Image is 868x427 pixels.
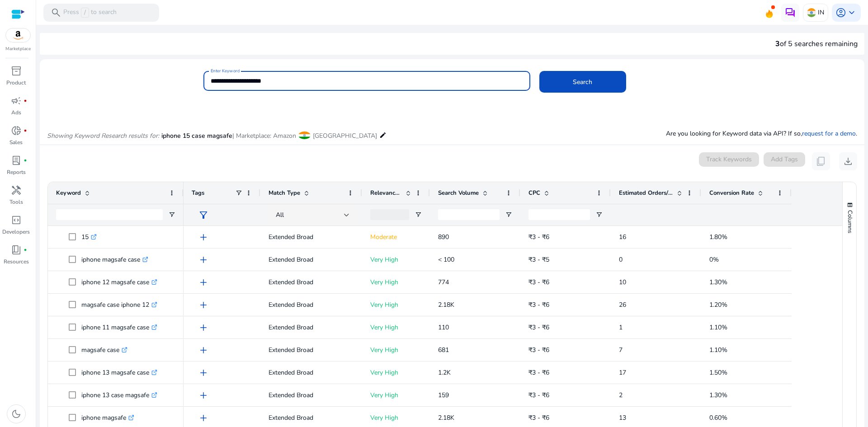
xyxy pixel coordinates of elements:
img: in.svg [807,8,816,17]
span: filter_alt [198,210,209,221]
p: Extended Broad [269,250,354,269]
span: code_blocks [11,215,22,225]
button: Search [539,71,626,93]
span: fiber_manual_record [24,129,27,132]
p: Moderate [370,228,422,246]
span: fiber_manual_record [24,159,27,162]
span: add [198,322,209,333]
p: Ads [11,108,21,117]
span: 890 [438,233,449,241]
span: 1.10% [709,323,727,332]
p: Very High [370,250,422,269]
span: add [198,232,209,243]
mat-label: Enter Keyword [211,68,240,74]
span: 17 [619,368,626,377]
p: Product [6,79,26,87]
span: 1.20% [709,300,727,309]
span: < 100 [438,255,454,264]
input: Search Volume Filter Input [438,209,500,220]
span: 1.80% [709,233,727,241]
span: ₹3 - ₹6 [528,300,549,309]
i: Showing Keyword Research results for: [47,131,159,140]
span: add [198,254,209,265]
p: magsafe case [81,341,127,359]
span: search [51,7,61,18]
a: request for a demo [802,129,856,138]
span: Estimated Orders/Month [619,189,673,197]
span: donut_small [11,125,22,136]
p: Very High [370,296,422,314]
span: add [198,277,209,288]
p: iphone 12 magsafe case [81,273,157,291]
span: fiber_manual_record [24,248,27,252]
span: 1.10% [709,346,727,354]
p: Press to search [63,8,117,18]
p: Very High [370,318,422,337]
span: campaign [11,95,22,106]
span: 2 [619,391,623,399]
span: add [198,367,209,378]
span: add [198,345,209,356]
span: 1.30% [709,278,727,286]
p: Extended Broad [269,408,354,427]
span: CPC [528,189,540,197]
p: Very High [370,363,422,382]
p: iphone 13 case magsafe [81,386,157,404]
span: 1.50% [709,368,727,377]
span: ₹3 - ₹6 [528,368,549,377]
span: 0.60% [709,413,727,422]
span: Tags [192,189,204,197]
span: Match Type [269,189,300,197]
span: ₹3 - ₹6 [528,278,549,286]
p: Extended Broad [269,341,354,359]
span: inventory_2 [11,66,22,76]
span: 1.30% [709,391,727,399]
mat-icon: edit [379,130,387,141]
span: fiber_manual_record [24,99,27,103]
span: add [198,300,209,310]
span: 110 [438,323,449,332]
span: | Marketplace: Amazon [232,131,296,140]
span: Search [573,77,592,87]
p: Sales [9,138,23,146]
p: iphone 13 magsafe case [81,363,157,382]
p: Developers [2,228,30,236]
p: Extended Broad [269,386,354,404]
button: Open Filter Menu [595,211,603,218]
span: iphone 15 case magsafe [161,131,232,140]
p: 15 [81,228,97,246]
span: 2.18K [438,300,454,309]
p: Extended Broad [269,296,354,314]
p: Marketplace [5,46,31,52]
span: Keyword [56,189,81,197]
button: Open Filter Menu [168,211,175,218]
span: keyboard_arrow_down [846,7,857,18]
span: ₹3 - ₹6 [528,346,549,354]
span: 159 [438,391,449,399]
span: Search Volume [438,189,479,197]
p: Extended Broad [269,273,354,291]
span: 26 [619,300,626,309]
p: Reports [7,168,26,176]
p: iphone magsafe case [81,250,148,269]
span: download [843,156,854,167]
span: 1 [619,323,623,332]
p: Very High [370,386,422,404]
p: Tools [9,198,23,206]
span: book_4 [11,244,22,255]
p: IN [818,5,824,20]
p: Very High [370,408,422,427]
span: 7 [619,346,623,354]
p: iphone 11 magsafe case [81,318,157,337]
button: Open Filter Menu [415,211,422,218]
span: 10 [619,278,626,286]
span: ₹3 - ₹6 [528,391,549,399]
span: 3 [775,39,780,49]
input: Keyword Filter Input [56,209,163,220]
p: Are you looking for Keyword data via API? If so, . [666,129,857,138]
span: add [198,413,209,423]
button: Open Filter Menu [505,211,512,218]
span: Conversion Rate [709,189,754,197]
span: 0 [619,255,623,264]
span: / [81,8,89,18]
